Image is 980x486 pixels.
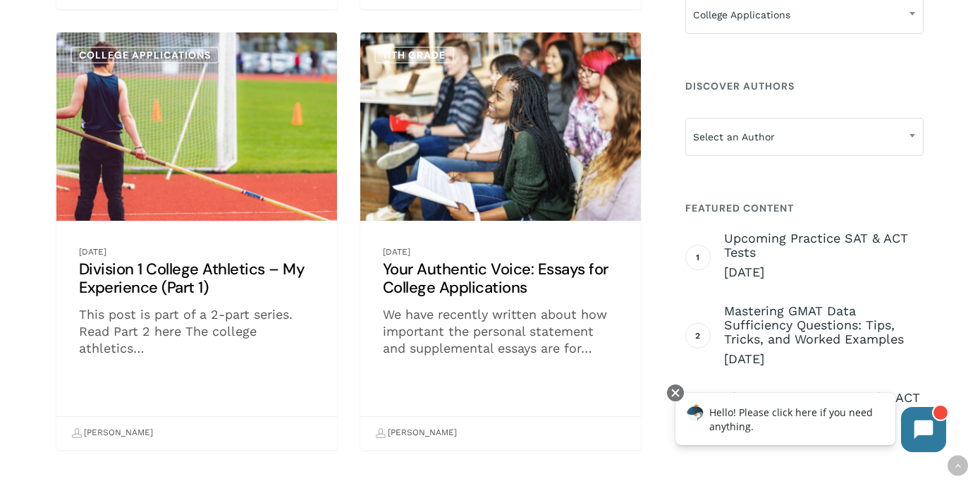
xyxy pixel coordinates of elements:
[685,118,924,156] span: Select an Author
[686,122,923,152] span: Select an Author
[685,73,924,99] h4: Discover Authors
[374,47,454,63] a: 11th Grade
[724,304,924,367] a: Mastering GMAT Data Sufficiency Questions: Tips, Tricks, and Worked Examples [DATE]
[71,47,219,63] a: College Applications
[685,195,924,221] h4: Featured Content
[724,304,924,346] span: Mastering GMAT Data Sufficiency Questions: Tips, Tricks, and Worked Examples
[71,421,153,445] a: [PERSON_NAME]
[375,421,457,445] a: [PERSON_NAME]
[724,231,924,260] span: Upcoming Practice SAT & ACT Tests
[724,264,924,281] span: [DATE]
[661,382,960,466] iframe: Chatbot
[724,351,924,367] span: [DATE]
[724,231,924,281] a: Upcoming Practice SAT & ACT Tests [DATE]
